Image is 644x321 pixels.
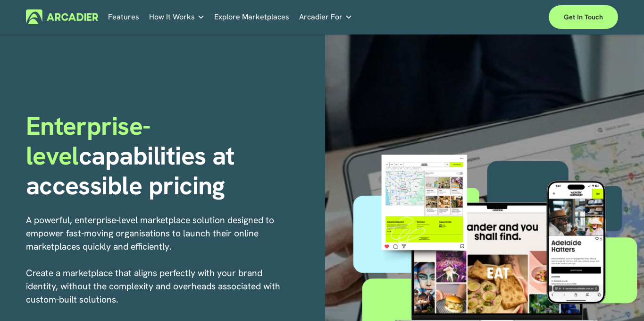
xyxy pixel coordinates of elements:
[549,5,618,29] a: Get in touch
[108,9,139,24] a: Features
[149,10,195,24] span: How It Works
[26,139,242,202] strong: capabilities at accessible pricing
[214,9,289,24] a: Explore Marketplaces
[26,9,98,24] img: Arcadier
[26,109,151,172] span: Enterprise-level
[299,9,352,24] a: folder dropdown
[299,10,343,24] span: Arcadier For
[149,9,205,24] a: folder dropdown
